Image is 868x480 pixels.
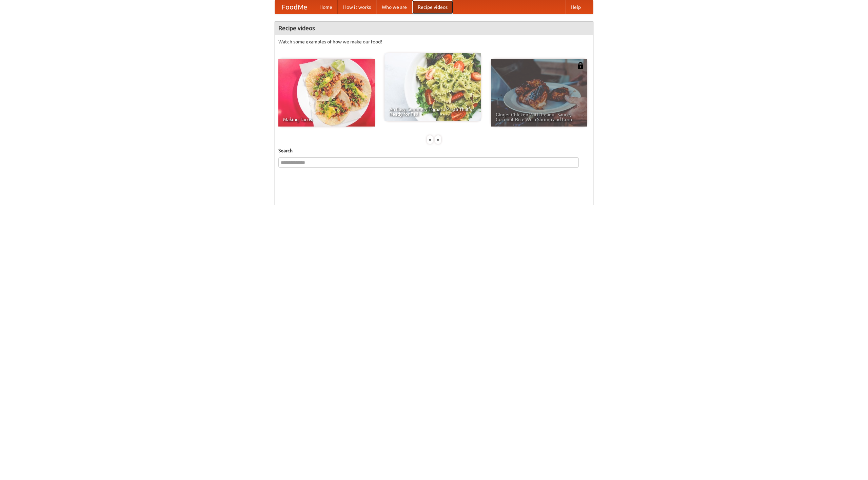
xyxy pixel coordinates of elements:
a: How it works [338,0,376,14]
div: » [435,135,441,144]
p: Watch some examples of how we make our food! [278,38,590,45]
span: Making Tacos [283,117,370,122]
span: An Easy, Summery Tomato Pasta That's Ready for Fall [389,107,476,116]
div: « [427,135,433,144]
a: Help [565,0,586,14]
h5: Search [278,147,590,154]
a: Recipe videos [412,0,453,14]
a: FoodMe [275,0,314,14]
a: Who we are [376,0,412,14]
img: 483408.png [577,62,584,69]
a: An Easy, Summery Tomato Pasta That's Ready for Fall [384,53,481,121]
a: Home [314,0,338,14]
a: Making Tacos [278,59,375,127]
h4: Recipe videos [275,21,593,35]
